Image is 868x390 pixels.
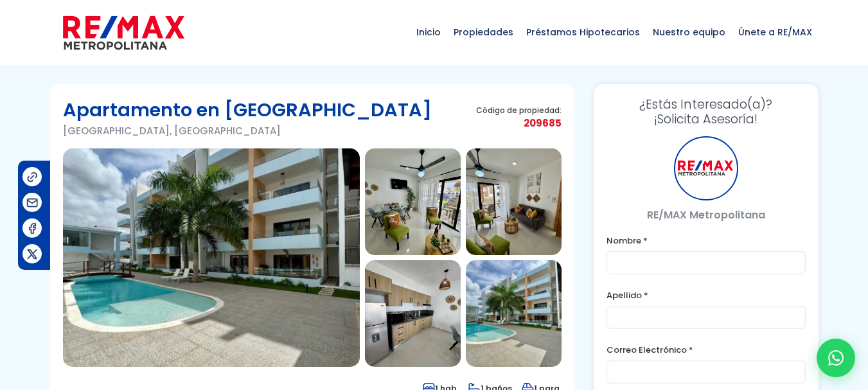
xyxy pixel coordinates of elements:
[365,260,461,367] img: Apartamento en Bayahibe Nuevo
[26,196,39,209] img: Compartir
[63,13,184,52] img: remax-metropolitana-logo
[26,170,39,184] img: Compartir
[607,97,806,112] span: ¿Estás Interesado(a)?
[646,13,732,51] span: Nuestro equipo
[607,342,806,358] label: Correo Electrónico *
[732,13,819,51] span: Únete a RE/MAX
[410,13,447,51] span: Inicio
[63,97,432,123] h1: Apartamento en [GEOGRAPHIC_DATA]
[63,148,360,367] img: Apartamento en Bayahibe Nuevo
[607,233,806,249] label: Nombre *
[476,105,562,115] span: Código de propiedad:
[447,13,520,51] span: Propiedades
[607,287,806,303] label: Apellido *
[520,13,646,51] span: Préstamos Hipotecarios
[466,148,562,255] img: Apartamento en Bayahibe Nuevo
[466,260,562,367] img: Apartamento en Bayahibe Nuevo
[476,115,562,131] span: 209685
[607,207,806,223] p: RE/MAX Metropolitana
[63,123,432,139] p: [GEOGRAPHIC_DATA], [GEOGRAPHIC_DATA]
[26,222,39,235] img: Compartir
[26,247,39,261] img: Compartir
[607,97,806,127] h3: ¡Solicita Asesoría!
[674,136,738,200] div: RE/MAX Metropolitana
[365,148,461,255] img: Apartamento en Bayahibe Nuevo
